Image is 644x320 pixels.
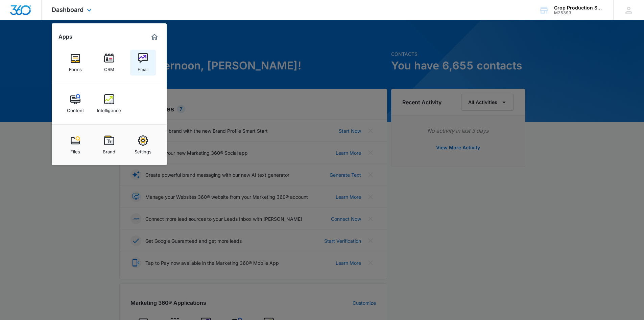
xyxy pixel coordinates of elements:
[104,63,114,72] div: CRM
[554,5,603,10] div: account name
[69,63,82,72] div: Forms
[63,132,88,158] a: Files
[554,10,603,15] div: account id
[58,34,72,40] h2: Apps
[63,91,88,116] a: Content
[96,132,122,158] a: Brand
[130,132,156,158] a: Settings
[52,6,84,13] span: Dashboard
[63,50,88,76] a: Forms
[138,63,148,72] div: Email
[96,91,122,116] a: Intelligence
[97,104,121,113] div: Intelligence
[130,50,156,76] a: Email
[67,104,84,113] div: Content
[103,146,115,154] div: Brand
[96,50,122,76] a: CRM
[149,31,160,42] a: Marketing 360® Dashboard
[135,146,151,154] div: Settings
[70,146,80,154] div: Files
